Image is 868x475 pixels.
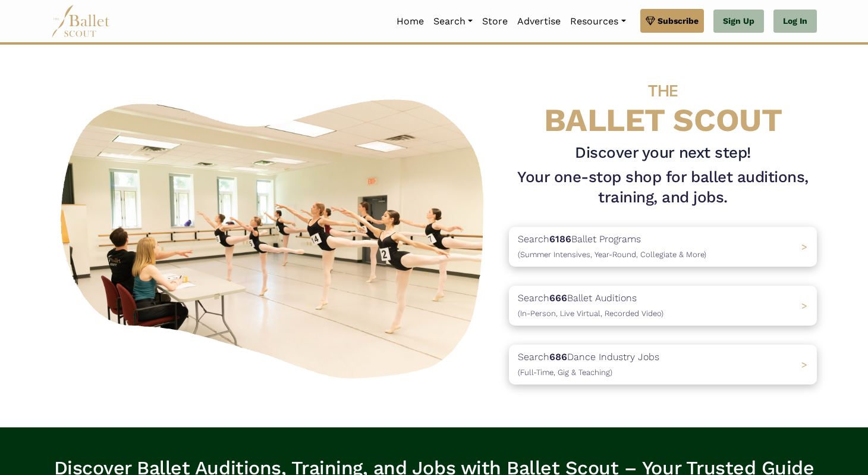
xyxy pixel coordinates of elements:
[549,351,567,362] b: 686
[51,86,499,386] img: A group of ballerinas talking to each other in a ballet studio
[801,300,807,311] span: >
[549,233,571,245] b: 6186
[518,290,663,321] p: Search Ballet Auditions
[509,167,817,208] h1: Your one-stop shop for ballet auditions, training, and jobs.
[518,232,706,262] p: Search Ballet Programs
[713,10,764,33] a: Sign Up
[801,359,807,370] span: >
[392,9,429,34] a: Home
[773,10,817,33] a: Log In
[549,292,567,304] b: 666
[518,368,612,377] span: (Full-Time, Gig & Teaching)
[518,250,706,259] span: (Summer Intensives, Year-Round, Collegiate & More)
[565,9,630,34] a: Resources
[509,227,817,267] a: Search6186Ballet Programs(Summer Intensives, Year-Round, Collegiate & More)>
[640,9,704,33] a: Subscribe
[509,286,817,326] a: Search666Ballet Auditions(In-Person, Live Virtual, Recorded Video) >
[518,349,659,380] p: Search Dance Industry Jobs
[518,309,663,318] span: (In-Person, Live Virtual, Recorded Video)
[509,68,817,138] h4: BALLET SCOUT
[509,143,817,163] h3: Discover your next step!
[648,81,678,101] span: THE
[509,345,817,385] a: Search686Dance Industry Jobs(Full-Time, Gig & Teaching) >
[801,241,807,252] span: >
[512,9,565,34] a: Advertise
[429,9,477,34] a: Search
[658,14,699,27] span: Subscribe
[646,14,655,27] img: gem.svg
[477,9,512,34] a: Store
